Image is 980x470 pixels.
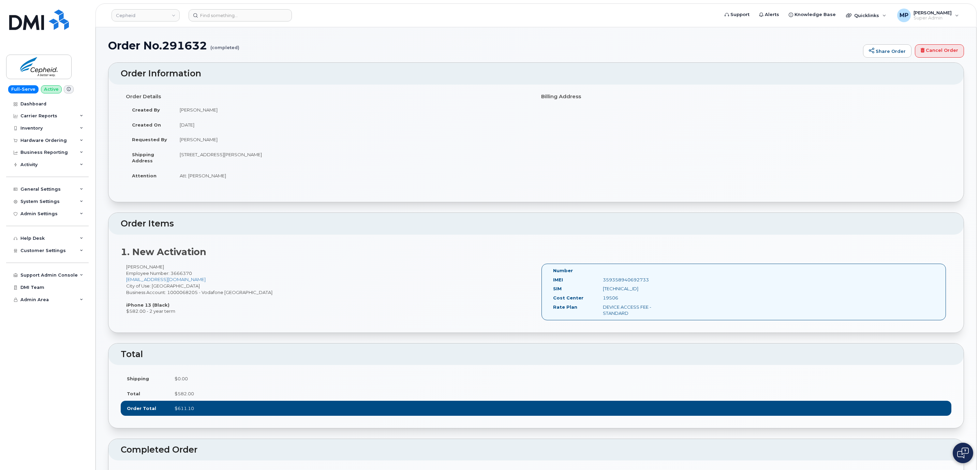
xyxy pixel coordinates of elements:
[553,267,573,274] label: Number
[121,69,951,78] h2: Order Information
[598,304,668,317] div: DEVICE ACCESS FEE - STANDARD
[541,94,946,100] h4: Billing Address
[598,277,668,283] div: 359358940692733
[553,285,562,292] label: SIM
[174,132,531,147] td: [PERSON_NAME]
[126,277,206,282] a: [EMAIL_ADDRESS][DOMAIN_NAME]
[174,102,531,117] td: [PERSON_NAME]
[127,405,156,412] label: Order Total
[132,137,167,142] strong: Requested By
[121,219,951,229] h2: Order Items
[553,304,577,310] label: Rate Plan
[863,44,911,58] a: Share Order
[132,122,161,128] strong: Created On
[174,168,531,183] td: Att: [PERSON_NAME]
[553,295,583,301] label: Cost Center
[175,391,194,396] span: $582.00
[598,295,668,301] div: 19506
[126,270,192,276] span: Employee Number: 3666370
[121,350,951,359] h2: Total
[121,445,951,455] h2: Completed Order
[174,117,531,132] td: [DATE]
[126,94,531,100] h4: Order Details
[598,285,668,292] div: [TECHNICAL_ID]
[175,406,194,411] span: $611.10
[127,376,149,382] label: Shipping
[915,44,964,58] a: Cancel Order
[126,302,169,308] strong: iPhone 13 (Black)
[132,152,154,164] strong: Shipping Address
[210,40,239,50] small: (completed)
[553,277,563,283] label: IMEI
[127,391,140,397] label: Total
[121,246,206,258] strong: 1. New Activation
[132,173,157,178] strong: Attention
[108,40,860,52] h1: Order No.291632
[174,147,531,168] td: [STREET_ADDRESS][PERSON_NAME]
[957,447,969,458] img: Open chat
[175,376,188,381] span: $0.00
[121,264,536,314] div: [PERSON_NAME] City of Use: [GEOGRAPHIC_DATA] Business Account: 1000068205 - Vodafone [GEOGRAPHIC_...
[132,107,160,113] strong: Created By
